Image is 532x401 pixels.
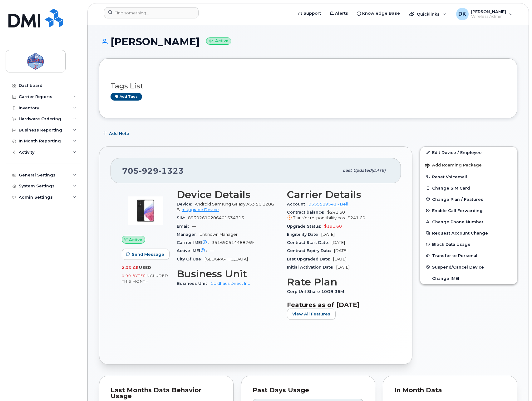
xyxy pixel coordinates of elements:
[287,289,347,294] span: Corp Unl Share 10GB 36M
[177,189,279,200] h3: Device Details
[334,248,347,253] span: [DATE]
[177,202,274,212] span: Android Samsung Galaxy A53 5G 128GB
[182,207,219,212] a: + Upgrade Device
[287,210,327,215] span: Contract balance
[122,249,170,260] button: Send Message
[177,215,188,220] span: SIM
[332,240,345,245] span: [DATE]
[177,232,199,237] span: Manager
[287,189,390,200] h3: Carrier Details
[132,251,164,257] span: Send Message
[432,265,484,269] span: Suspend/Cancel Device
[394,387,506,394] div: In Month Data
[287,248,334,253] span: Contract Expiry Date
[122,273,168,284] span: included this month
[420,182,517,194] button: Change SIM Card
[287,309,336,320] button: View All Features
[129,237,142,243] span: Active
[420,171,517,182] button: Reset Voicemail
[188,215,244,220] span: 89302610206401534713
[425,163,482,169] span: Add Roaming Package
[420,194,517,205] button: Change Plan / Features
[192,224,196,229] span: —
[177,224,192,229] span: Email
[177,257,204,261] span: City Of Use
[287,240,332,245] span: Contract Start Date
[111,387,222,399] div: Last Months Data Behavior Usage
[287,202,308,206] span: Account
[420,147,517,158] a: Edit Device / Employee
[287,232,321,237] span: Eligibility Date
[420,205,517,216] button: Enable Call Forwarding
[139,265,151,270] span: used
[287,224,324,229] span: Upgrade Status
[177,281,210,286] span: Business Unit
[333,257,347,261] span: [DATE]
[122,166,184,176] span: 705
[336,265,350,270] span: [DATE]
[321,232,335,237] span: [DATE]
[210,248,214,253] span: —
[420,239,517,250] button: Block Data Usage
[109,131,129,136] span: Add Note
[99,128,135,139] button: Add Note
[287,301,390,309] h3: Features as of [DATE]
[177,240,212,245] span: Carrier IMEI
[420,158,517,171] button: Add Roaming Package
[347,215,365,220] span: $241.60
[127,192,164,230] img: image20231002-3703462-kjv75p.jpeg
[122,265,139,270] span: 2.33 GB
[139,166,159,176] span: 929
[420,250,517,261] button: Transfer to Personal
[420,227,517,239] button: Request Account Change
[206,37,231,45] small: Active
[122,274,145,278] span: 0.00 Bytes
[111,82,506,90] h3: Tags List
[199,232,238,237] span: Unknown Manager
[372,168,386,173] span: [DATE]
[420,261,517,273] button: Suspend/Cancel Device
[210,281,250,286] a: Coldhaus Direct Inc
[432,197,483,201] span: Change Plan / Features
[111,93,142,101] a: Add tags
[287,265,336,270] span: Initial Activation Date
[432,208,483,213] span: Enable Call Forwarding
[287,257,333,261] span: Last Upgraded Date
[420,216,517,227] button: Change Phone Number
[420,273,517,284] button: Change IMEI
[287,210,390,221] span: $241.60
[308,202,348,206] a: 0555589541 - Bell
[99,36,517,47] h1: [PERSON_NAME]
[287,276,390,288] h3: Rate Plan
[343,168,372,173] span: Last updated
[177,202,195,206] span: Device
[177,248,210,253] span: Active IMEI
[293,215,346,220] span: Transfer responsibility cost
[324,224,342,229] span: $191.60
[212,240,254,245] span: 351690514488769
[159,166,184,176] span: 1323
[253,387,364,394] div: Past Days Usage
[292,311,330,317] span: View All Features
[177,268,279,280] h3: Business Unit
[204,257,248,261] span: [GEOGRAPHIC_DATA]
